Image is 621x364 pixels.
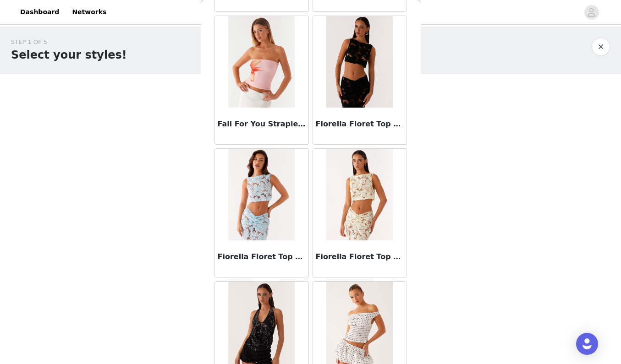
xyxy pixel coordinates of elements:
[316,251,404,262] h3: Fiorella Floret Top - Yellow
[15,2,65,22] a: Dashboard
[228,149,295,240] img: Fiorella Floret Top - Blue
[576,333,598,355] div: Open Intercom Messenger
[316,119,404,130] h3: Fiorella Floret Top - Black
[66,2,112,22] a: Networks
[587,5,596,20] div: avatar
[11,38,127,47] div: STEP 1 OF 5
[326,16,393,108] img: Fiorella Floret Top - Black
[228,16,295,108] img: Fall For You Strapless Top - Pink
[218,251,306,262] h3: Fiorella Floret Top - Blue
[11,47,127,63] h1: Select your styles!
[326,149,393,240] img: Fiorella Floret Top - Yellow
[218,119,306,130] h3: Fall For You Strapless Top - Pink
